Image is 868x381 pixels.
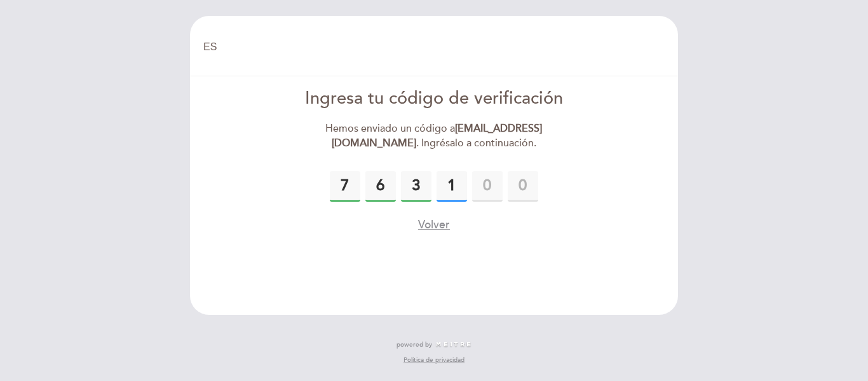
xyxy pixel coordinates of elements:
[435,342,471,348] img: MEITRE
[437,171,467,202] input: 0
[288,121,580,151] div: Hemos enviado un código a . Ingrésalo a continuación.
[508,171,538,202] input: 0
[288,87,580,111] div: Ingresa tu código de verificación
[397,340,432,349] span: powered by
[365,171,396,202] input: 0
[418,217,450,233] button: Volver
[403,356,465,364] a: Política de privacidad
[332,122,543,149] strong: [EMAIL_ADDRESS][DOMAIN_NAME]
[330,171,360,202] input: 0
[401,171,431,202] input: 0
[397,340,471,349] a: powered by
[472,171,503,202] input: 0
